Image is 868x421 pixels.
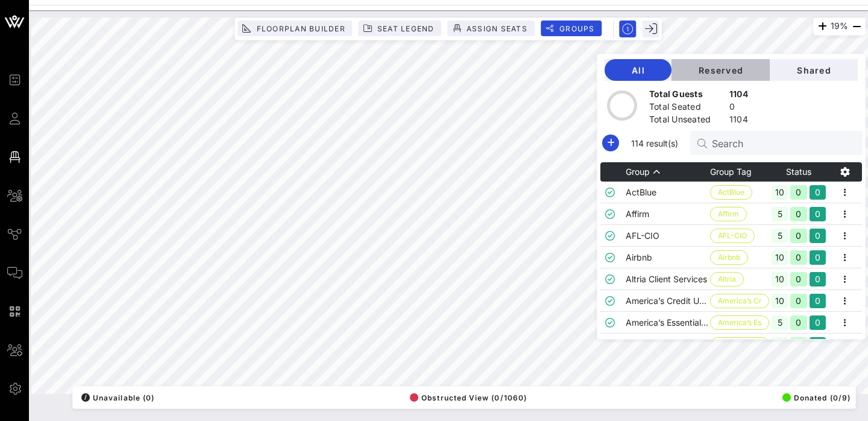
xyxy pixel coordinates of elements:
[813,17,866,36] div: 19%
[718,273,736,286] span: Altria
[710,162,769,182] th: Group Tag
[772,207,788,221] div: 5
[810,294,826,308] div: 0
[605,59,671,81] button: All
[810,337,826,352] div: 0
[810,315,826,330] div: 0
[626,137,683,150] span: 114 result(s)
[772,272,788,286] div: 10
[772,294,788,308] div: 10
[626,247,710,268] td: Airbnb
[710,166,752,177] span: Group Tag
[779,65,848,75] span: Shared
[810,207,826,221] div: 0
[790,185,807,200] div: 0
[790,250,807,265] div: 0
[626,312,710,334] td: America’s Essential Hospitals
[772,185,788,200] div: 10
[790,229,807,243] div: 0
[718,207,739,221] span: Affirm
[559,24,595,33] span: Groups
[718,251,740,264] span: Airbnb
[681,65,760,75] span: Reserved
[541,21,602,36] button: Groups
[81,393,90,402] div: /
[377,24,435,33] span: Seat Legend
[671,59,770,81] button: Reserved
[729,88,748,103] div: 1104
[718,338,761,351] span: Americas Health I…
[769,162,828,182] th: Status
[782,393,851,402] span: Donated (0/9)
[256,24,345,33] span: Floorplan Builder
[626,162,710,182] th: Group: Sorted ascending. Activate to sort descending.
[626,268,710,290] td: Altria Client Services
[718,294,761,308] span: America’s Credit …
[466,24,527,33] span: Assign Seats
[790,315,807,330] div: 0
[772,337,788,352] div: 5
[626,334,710,355] td: America's Health Insurance Plan (AHIP)
[626,166,650,177] span: Group
[406,389,527,406] button: Obstructed View (0/1060)
[729,113,748,128] div: 1104
[448,21,535,36] button: Assign Seats
[790,337,807,352] div: 0
[237,21,352,36] button: Floorplan Builder
[810,250,826,265] div: 0
[626,182,710,203] td: ActBlue
[810,229,826,243] div: 0
[81,393,154,402] span: Unavailable (0)
[772,315,788,330] div: 5
[649,88,725,103] div: Total Guests
[626,203,710,225] td: Affirm
[729,101,748,116] div: 0
[359,21,442,36] button: Seat Legend
[718,229,747,242] span: AFL-CIO
[649,113,725,128] div: Total Unseated
[810,185,826,200] div: 0
[779,389,851,406] button: Donated (0/9)
[772,229,788,243] div: 5
[718,316,761,329] span: America’s Essenti…
[614,65,662,75] span: All
[78,389,154,406] button: /Unavailable (0)
[790,207,807,221] div: 0
[772,250,788,265] div: 10
[718,186,744,199] span: ActBlue
[410,393,527,402] span: Obstructed View (0/1060)
[770,59,858,81] button: Shared
[626,225,710,247] td: AFL-CIO
[810,272,826,286] div: 0
[649,101,725,116] div: Total Seated
[790,294,807,308] div: 0
[626,290,710,312] td: America’s Credit Unions
[790,272,807,286] div: 0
